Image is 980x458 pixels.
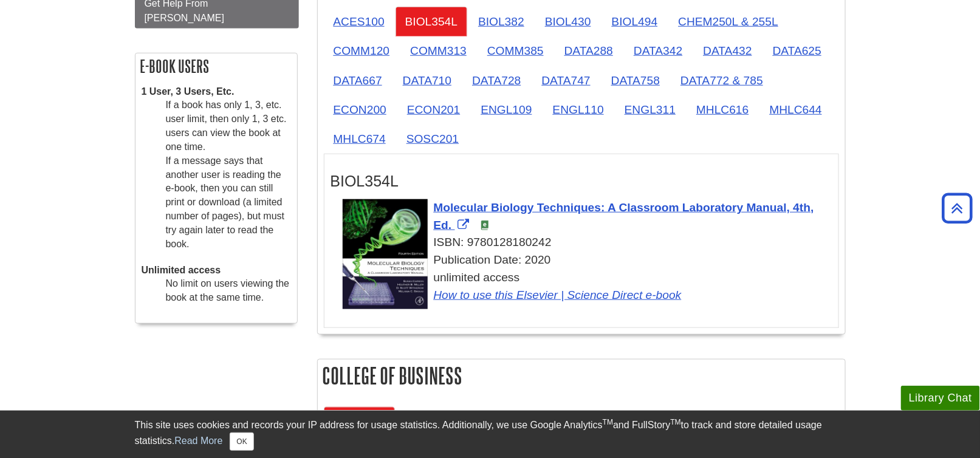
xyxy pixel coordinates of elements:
[693,36,761,66] a: DATA432
[343,234,832,251] div: ISBN: 9780128180242
[396,407,467,437] a: BUSN495
[166,277,291,305] dd: No limit on users viewing the book at the same time.
[612,407,687,437] a: MGMT447
[397,124,468,154] a: SOSC201
[166,98,291,251] dd: If a book has only 1, 3, etc. user limit, then only 1, 3 etc. users can view the book at one time...
[601,66,670,95] a: DATA758
[671,418,681,426] sup: TM
[555,36,623,66] a: DATA288
[397,95,470,125] a: ECON201
[687,95,758,125] a: MHLC616
[324,7,394,36] a: ACES100
[230,432,253,451] button: Close
[687,407,762,437] a: MGMT495
[393,66,461,95] a: DATA710
[535,7,601,36] a: BIOL430
[343,199,428,309] img: Cover Art
[763,36,831,66] a: DATA625
[142,85,291,99] dt: 1 User, 3 Users, Etc.
[471,95,541,125] a: ENGL109
[343,269,832,304] div: unlimited access
[478,36,553,66] a: COMM385
[763,407,838,437] a: MGMT610
[324,124,396,154] a: MHLC674
[324,36,400,66] a: COMM120
[343,251,832,269] div: Publication Date: 2020
[324,66,392,95] a: DATA667
[543,95,614,125] a: ENGL110
[615,95,685,125] a: ENGL311
[142,264,291,278] dt: Unlimited access
[901,386,980,411] button: Library Chat
[396,7,467,36] a: BIOL354L
[400,36,476,66] a: COMM313
[671,66,773,95] a: DATA772 & 785
[480,220,490,230] img: e-Book
[135,418,846,451] div: This site uses cookies and records your IP address for usage statistics. Additionally, we use Goo...
[174,436,222,446] a: Read More
[468,7,534,36] a: BIOL382
[532,66,600,95] a: DATA747
[624,36,692,66] a: DATA342
[331,173,832,190] h3: BIOL354L
[434,289,682,301] a: How to use this Elsevier | Science Direct e-book
[434,201,814,231] span: Molecular Biology Techniques: A Classroom Laboratory Manual, 4th, Ed.
[602,7,668,36] a: BIOL494
[434,201,814,231] a: Link opens in new window
[324,407,395,437] a: BUSN210
[603,418,613,426] sup: TM
[462,66,530,95] a: DATA728
[318,360,845,392] h2: College of Business
[135,53,297,79] h2: E-book Users
[668,7,788,36] a: CHEM250L & 255L
[468,407,535,437] a: FINC222
[938,200,977,216] a: Back to Top
[324,95,396,125] a: ECON200
[536,407,611,437] a: HRMG431
[760,95,832,125] a: MHLC644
